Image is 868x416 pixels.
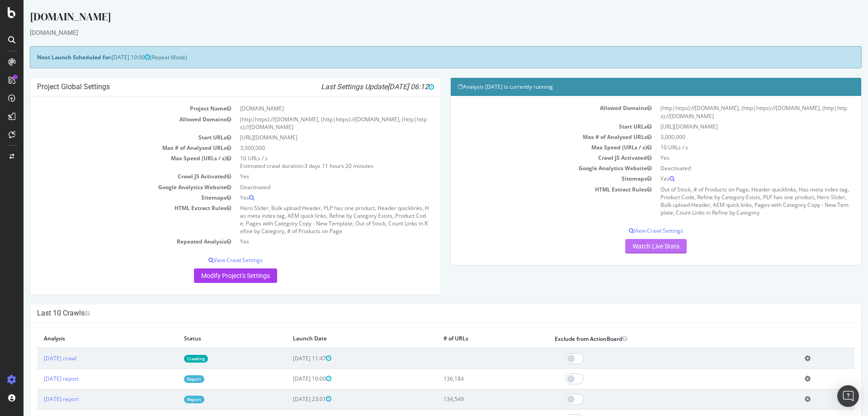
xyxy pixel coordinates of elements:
th: Launch Date [263,330,413,348]
td: Max # of Analysed URLs [14,143,212,153]
p: View Crawl Settings [14,256,410,264]
h4: Project Global Settings [14,82,410,91]
td: 134,549 [413,389,524,409]
td: Yes [212,171,410,182]
span: [DATE] 10:00 [88,53,127,61]
td: Max # of Analysed URLs [434,132,632,142]
td: HTML Extract Rules [14,203,212,237]
th: # of URLs [413,330,524,348]
div: (Repeat Mode) [6,46,838,68]
a: [DATE] crawl [20,354,53,362]
a: Crawling [160,355,184,363]
td: Yes [212,192,410,203]
span: [DATE] 23:01 [269,395,308,403]
td: (http|https)://[DOMAIN_NAME], (http|https)://[DOMAIN_NAME], (http|https)://[DOMAIN_NAME] [632,103,831,121]
td: Crawl JS Activated [14,171,212,182]
td: Google Analytics Website [434,163,632,173]
td: HTML Extract Rules [434,184,632,218]
th: Analysis [14,330,154,348]
a: Report [160,396,181,403]
td: Project Name [14,103,212,114]
span: 3 days 11 hours 20 minutes [281,162,350,170]
a: [DATE] report [20,395,55,403]
td: Allowed Domains [434,103,632,121]
td: Yes [212,236,410,247]
td: Deactivated [632,163,831,173]
i: Last Settings Update [297,82,410,91]
td: 136,184 [413,368,524,389]
td: Google Analytics Website [14,182,212,192]
td: Yes [632,153,831,163]
td: Crawl JS Activated [434,153,632,163]
p: View Crawl Settings [434,227,831,234]
td: Deactivated [212,182,410,192]
strong: Next Launch Scheduled for: [14,53,88,61]
div: [DOMAIN_NAME] [6,9,838,28]
td: Repeated Analysis [14,236,212,247]
h4: Last 10 Crawls [14,309,831,318]
div: Open Intercom Messenger [837,385,859,407]
td: Out of Stock, # of Products on Page, Header quicklinks, Has meta index tag, Product Code, Refine ... [632,184,831,218]
td: Start URLs [14,132,212,143]
span: [DATE] 11:47 [269,354,308,362]
a: Report [160,375,181,383]
td: 10 URLs / s Estimated crawl duration: [212,153,410,171]
td: Start URLs [434,121,632,132]
td: Max Speed (URLs / s) [434,142,632,153]
td: (http|https)://[DOMAIN_NAME], (http|https)://[DOMAIN_NAME], (http|https)://[DOMAIN_NAME] [212,114,410,132]
th: Status [154,330,262,348]
th: Exclude from ActionBoard [524,330,774,348]
td: [URL][DOMAIN_NAME] [212,132,410,143]
td: Yes [632,173,831,184]
td: [URL][DOMAIN_NAME] [632,121,831,132]
a: Modify Project's Settings [170,268,254,283]
td: Hero Slider, Bulk upload Header, PLP has one product, Header quicklinks, Has meta index tag, AEM ... [212,203,410,237]
span: [DATE] 06:12 [364,82,410,91]
h4: Analysis [DATE] is currently running [434,82,831,91]
td: [DOMAIN_NAME] [212,103,410,114]
td: 3,000,000 [212,143,410,153]
td: Sitemaps [14,192,212,203]
td: Sitemaps [434,173,632,184]
div: [DOMAIN_NAME] [6,28,838,37]
a: Watch Live Stats [602,239,663,253]
span: [DATE] 10:00 [269,375,308,383]
td: Max Speed (URLs / s) [14,153,212,171]
td: 3,000,000 [632,132,831,142]
td: Allowed Domains [14,114,212,132]
td: 10 URLs / s [632,142,831,153]
a: [DATE] report [20,375,55,383]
